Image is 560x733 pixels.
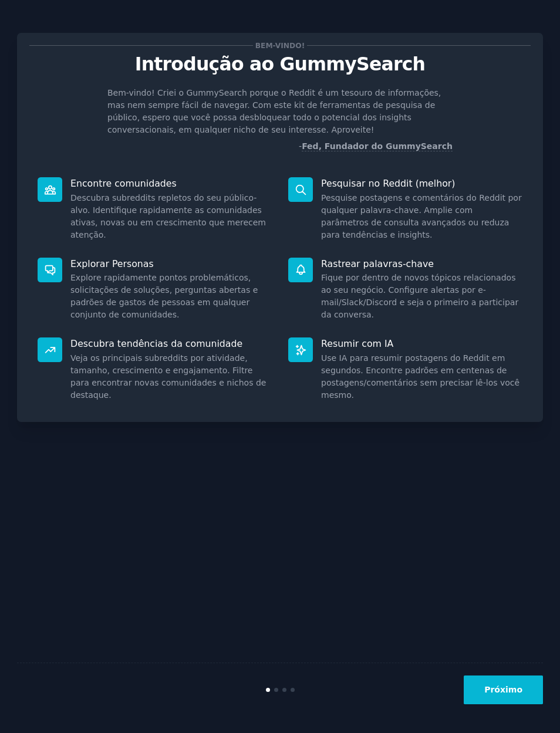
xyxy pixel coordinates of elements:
[70,273,258,319] font: Explore rapidamente pontos problemáticos, solicitações de soluções, perguntas abertas e padrões d...
[302,141,453,151] a: Fed, Fundador do GummySearch
[484,685,522,694] font: Próximo
[107,88,441,134] font: Bem-vindo! Criei o GummySearch porque o Reddit é um tesouro de informações, mas nem sempre fácil ...
[70,258,154,269] font: Explorar Personas
[321,193,522,239] font: Pesquise postagens e comentários do Reddit por qualquer palavra-chave. Amplie com parâmetros de c...
[255,42,305,50] font: Bem-vindo!
[321,273,518,319] font: Fique por dentro de novos tópicos relacionados ao seu negócio. Configure alertas por e-mail/Slack...
[70,353,266,400] font: Veja os principais subreddits por atividade, tamanho, crescimento e engajamento. Filtre para enco...
[464,675,543,704] button: Próximo
[321,178,455,189] font: Pesquisar no Reddit (melhor)
[70,178,177,189] font: Encontre comunidades
[321,258,434,269] font: Rastrear palavras-chave
[135,53,425,75] font: Introdução ao GummySearch
[321,338,393,349] font: Resumir com IA
[70,338,242,349] font: Descubra tendências da comunidade
[321,353,519,400] font: Use IA para resumir postagens do Reddit em segundos. Encontre padrões em centenas de postagens/co...
[299,141,302,151] font: -
[70,193,266,239] font: Descubra subreddits repletos do seu público-alvo. Identifique rapidamente as comunidades ativas, ...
